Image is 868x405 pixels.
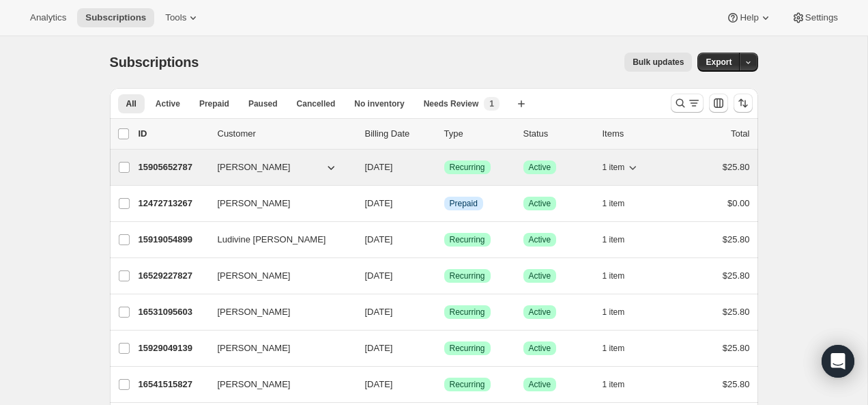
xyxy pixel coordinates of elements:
span: [PERSON_NAME] [218,378,291,391]
div: 16531095603[PERSON_NAME][DATE]SuccessRecurringSuccessActive1 item$25.80 [139,303,750,322]
span: [DATE] [365,198,393,208]
span: Settings [805,12,838,23]
span: Needs Review [424,98,479,109]
p: 15919054899 [139,233,207,247]
button: Help [718,8,780,27]
span: $0.00 [727,198,750,208]
div: Open Intercom Messenger [822,345,854,378]
div: 15929049139[PERSON_NAME][DATE]SuccessRecurringSuccessActive1 item$25.80 [139,339,750,358]
span: Active [529,307,551,318]
span: [DATE] [365,307,393,317]
div: Type [444,127,512,141]
span: $25.80 [723,234,750,245]
span: [PERSON_NAME] [218,341,291,355]
span: Active [529,198,551,209]
span: Active [529,234,551,245]
button: Customize table column order and visibility [709,94,728,113]
span: [PERSON_NAME] [218,269,291,283]
span: 1 item [603,343,625,354]
button: [PERSON_NAME] [209,337,346,359]
button: [PERSON_NAME] [209,193,346,214]
span: 1 item [603,379,625,390]
span: Recurring [450,343,485,354]
span: Cancelled [297,98,336,109]
span: Prepaid [199,98,229,109]
span: 1 item [603,198,625,209]
span: [DATE] [365,379,393,389]
button: 1 item [603,158,640,177]
p: Total [731,127,749,141]
span: 1 item [603,307,625,318]
button: Bulk updates [624,53,692,72]
button: [PERSON_NAME] [209,156,346,178]
button: Export [697,53,740,72]
button: 1 item [603,230,640,249]
button: [PERSON_NAME] [209,301,346,323]
span: No inventory [354,98,404,109]
span: Ludivine [PERSON_NAME] [218,233,326,247]
span: Active [529,270,551,281]
span: Tools [165,12,186,23]
span: Subscriptions [110,55,199,70]
span: Active [529,162,551,173]
button: 1 item [603,339,640,358]
div: 12472713267[PERSON_NAME][DATE]InfoPrepaidSuccessActive1 item$0.00 [139,194,750,213]
p: 16541515827 [139,378,207,391]
div: 16541515827[PERSON_NAME][DATE]SuccessRecurringSuccessActive1 item$25.80 [139,375,750,394]
span: Recurring [450,270,485,281]
p: 16531095603 [139,305,207,319]
p: 16529227827 [139,269,207,283]
p: Status [523,127,592,141]
span: [PERSON_NAME] [218,305,291,319]
div: 16529227827[PERSON_NAME][DATE]SuccessRecurringSuccessActive1 item$25.80 [139,266,750,285]
span: $25.80 [723,343,750,353]
button: 1 item [603,375,640,394]
button: [PERSON_NAME] [209,374,346,395]
span: $25.80 [723,270,750,281]
span: Active [156,98,180,109]
div: IDCustomerBilling DateTypeStatusItemsTotal [139,127,750,141]
span: Export [706,57,732,68]
span: Bulk updates [633,57,684,68]
span: Subscriptions [85,12,146,23]
button: Create new view [510,94,532,113]
span: All [126,98,136,109]
button: 1 item [603,194,640,213]
span: Help [740,12,758,23]
span: [DATE] [365,234,393,245]
p: ID [139,127,207,141]
span: [DATE] [365,162,393,172]
button: [PERSON_NAME] [209,265,346,287]
span: $25.80 [723,162,750,172]
p: 15905652787 [139,160,207,174]
button: Analytics [22,8,74,27]
button: Ludivine [PERSON_NAME] [209,229,346,251]
span: [DATE] [365,343,393,353]
div: Items [603,127,671,141]
button: Subscriptions [77,8,154,27]
span: Active [529,343,551,354]
p: Customer [218,127,354,141]
span: Analytics [30,12,66,23]
div: 15919054899Ludivine [PERSON_NAME][DATE]SuccessRecurringSuccessActive1 item$25.80 [139,230,750,249]
span: Prepaid [450,198,478,209]
span: [PERSON_NAME] [218,197,291,210]
span: 1 item [603,162,625,173]
p: 15929049139 [139,341,207,355]
button: Settings [783,8,846,27]
button: Search and filter results [671,94,704,113]
span: Recurring [450,234,485,245]
span: Recurring [450,162,485,173]
span: Paused [248,98,278,109]
button: 1 item [603,303,640,322]
span: Recurring [450,379,485,390]
span: 1 item [603,270,625,281]
span: Recurring [450,307,485,318]
span: [PERSON_NAME] [218,160,291,174]
span: Active [529,379,551,390]
span: $25.80 [723,379,750,389]
p: Billing Date [365,127,433,141]
p: 12472713267 [139,197,207,210]
span: 1 item [603,234,625,245]
button: 1 item [603,266,640,285]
